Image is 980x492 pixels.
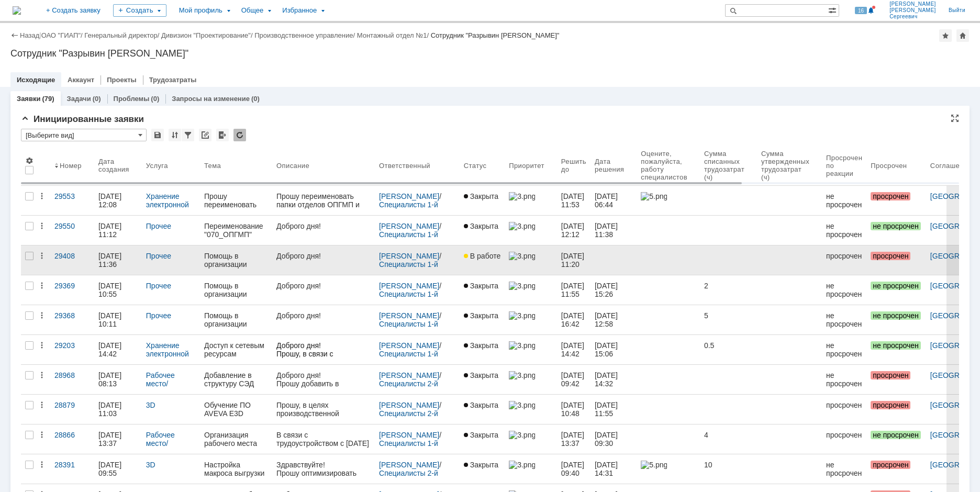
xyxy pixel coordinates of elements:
[871,282,921,290] span: не просрочен
[637,146,700,186] th: Oцените, пожалуйста, работу специалистов
[700,305,757,334] a: 5
[505,395,557,424] a: 3.png
[460,305,505,334] a: Закрыта
[113,4,166,17] div: Создать
[375,146,460,186] th: Ответственный
[146,371,196,396] a: Рабочее место/Оборудование
[464,162,486,170] div: Статус
[822,395,866,424] a: просрочен
[595,222,620,239] div: [DATE] 11:38
[641,192,667,200] img: 5.png
[204,461,268,477] div: Настройка макроса выгрузки вторичных опор (креплений) на планах и разрезов к ним
[460,146,505,186] th: Статус
[757,146,822,186] th: Сумма утвержденных трудозатрат (ч)
[826,401,862,409] div: просрочен
[460,454,505,484] a: Закрыта
[50,275,94,305] a: 29369
[700,424,757,454] a: 4
[98,401,124,418] div: [DATE] 11:03
[204,192,268,209] div: Прошу переименовать папки отделов
[200,424,272,454] a: Организация рабочего места для нового сотрудника МО1_ЯкимовВВ
[83,67,85,75] span: ,
[561,431,586,448] span: [DATE] 13:37
[505,365,557,394] a: 3.png
[826,311,862,328] div: не просрочен
[939,29,952,42] div: Добавить в избранное
[871,401,910,409] span: просрочен
[379,252,439,260] a: [PERSON_NAME]
[204,401,268,418] div: Обучение ПО AVEVA E3D
[826,222,862,239] div: не просрочен
[182,129,194,141] div: Фильтрация...
[204,282,268,298] div: Помощь в организации дистанционного обучения сотрудников МО1 (Курс "СТАРТ-Проф")
[505,216,557,245] a: 3.png
[379,431,439,439] a: [PERSON_NAME]
[557,395,591,424] a: [DATE] 10:48
[142,146,200,186] th: Услуга
[460,186,505,215] a: Закрыта
[54,192,90,200] div: 29553
[94,275,142,305] a: [DATE] 10:55
[379,371,439,379] a: [PERSON_NAME]
[13,6,21,15] a: Перейти на домашнюю страницу
[379,461,439,469] a: [PERSON_NAME]
[13,6,21,15] img: logo
[254,31,353,39] a: Производственное управление
[146,311,171,320] a: Прочее
[591,454,637,484] a: [DATE] 14:31
[509,401,535,409] img: 3.png
[557,216,591,245] a: [DATE] 12:12
[204,162,221,170] div: Тема
[761,150,809,181] div: Сумма утвержденных трудозатрат (ч)
[200,245,272,275] a: Помощь в организации обучения по программе "Передовые практики проектирования пароконденсатных си...
[591,365,637,394] a: [DATE] 14:32
[200,454,272,484] a: Настройка макроса выгрузки вторичных опор (креплений) на планах и разрезов к ним
[50,245,94,275] a: 29408
[637,454,700,484] a: 5.png
[871,192,910,200] span: просрочен
[700,454,757,484] a: 10
[561,341,586,358] span: [DATE] 14:42
[379,341,439,350] a: [PERSON_NAME]
[822,216,866,245] a: не просрочен
[561,252,586,269] span: [DATE] 11:20
[826,461,862,477] div: не просрочен
[889,7,936,14] span: [PERSON_NAME]
[98,311,124,328] div: [DATE] 10:11
[107,76,136,84] a: Проекты
[822,365,866,394] a: не просрочен
[204,222,268,239] div: Переименование "070_ОПГМП"
[98,461,124,477] div: [DATE] 09:55
[595,371,620,388] div: [DATE] 14:32
[871,222,921,230] span: не просрочен
[509,192,535,200] img: 3.png
[561,282,586,298] span: [DATE] 11:55
[94,335,142,364] a: [DATE] 14:42
[200,275,272,305] a: Помощь в организации дистанционного обучения сотрудников МО1 (Курс "СТАРТ-Проф")
[54,222,90,230] div: 29550
[557,424,591,454] a: [DATE] 13:37
[161,31,251,39] a: Дивизион "Проектирование"
[379,162,430,170] div: Ответственный
[866,216,926,245] a: не просрочен
[31,84,35,92] span: +
[146,461,155,469] a: 3D
[254,31,357,39] div: /
[822,335,866,364] a: не просрочен
[826,282,862,298] div: не просрочен
[700,146,757,186] th: Сумма списанных трудозатрат (ч)
[509,461,535,469] img: 3.png
[68,76,94,84] a: Аккаунт
[98,192,124,209] div: [DATE] 12:08
[146,252,171,260] a: Прочее
[204,341,268,358] div: Доступ к сетевым ресурсам
[826,252,862,260] div: просрочен
[464,371,498,379] span: Закрыта
[822,275,866,305] a: не просрочен
[561,311,586,328] span: [DATE] 16:42
[591,395,637,424] a: [DATE] 11:55
[146,192,191,217] a: Хранение электронной информации
[94,454,142,484] a: [DATE] 09:55
[233,129,246,141] div: Обновлять список
[12,42,39,50] strong: ОПГМП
